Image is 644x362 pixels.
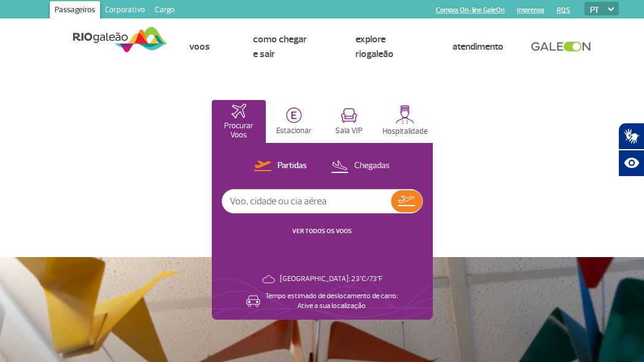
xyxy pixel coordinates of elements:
button: VER TODOS OS VOOS [289,226,355,236]
button: Abrir tradutor de língua de sinais. [618,123,644,150]
p: Sala VIP [335,126,363,136]
button: Abrir recursos assistivos. [618,150,644,177]
p: Partidas [277,160,307,172]
button: Hospitalidade [378,100,433,143]
img: hospitality.svg [395,105,414,124]
p: Chegadas [354,160,390,172]
a: RQS [557,6,570,14]
input: Voo, cidade ou cia aérea [222,190,391,213]
a: Imprensa [517,6,545,14]
p: Tempo estimado de deslocamento de carro: Ative a sua localização [265,291,398,311]
button: Sala VIP [322,100,376,143]
p: Estacionar [276,126,312,136]
a: Compra On-line GaleOn [436,6,505,14]
a: VER TODOS OS VOOS [292,227,352,235]
div: Plugin de acessibilidade da Hand Talk. [618,123,644,177]
a: Passageiros [50,1,100,21]
a: Explore RIOgaleão [355,33,394,60]
p: [GEOGRAPHIC_DATA]: 23°C/73°F [280,274,382,284]
a: Como chegar e sair [253,33,307,60]
img: vipRoom.svg [341,108,357,123]
a: Corporativo [100,1,150,21]
a: Cargo [150,1,179,21]
img: airplaneHomeActive.svg [231,104,246,118]
button: Chegadas [327,158,394,174]
p: Procurar Voos [218,121,260,140]
button: Partidas [250,158,311,174]
a: Voos [189,40,210,53]
img: carParkingHome.svg [286,107,302,123]
button: Procurar Voos [212,100,266,143]
p: Hospitalidade [382,127,428,136]
button: Estacionar [267,100,321,143]
a: Atendimento [452,40,503,53]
